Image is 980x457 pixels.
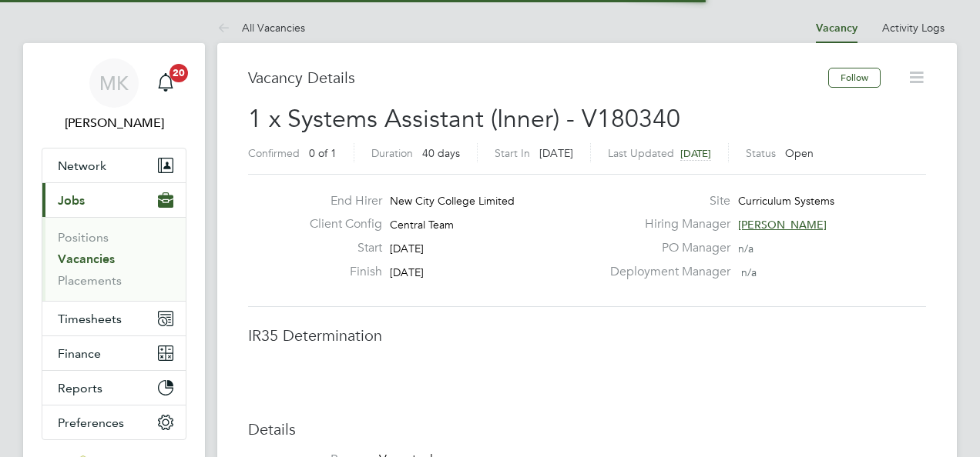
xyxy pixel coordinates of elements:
[297,240,382,256] label: Start
[248,104,680,134] span: 1 x Systems Assistant (Inner) - V180340
[785,146,814,160] span: Open
[601,264,730,280] label: Deployment Manager
[99,73,129,93] span: MK
[539,146,573,160] span: [DATE]
[746,146,776,160] label: Status
[816,22,857,35] a: Vacancy
[169,64,188,82] span: 20
[58,415,124,430] span: Preferences
[680,147,711,160] span: [DATE]
[601,193,730,209] label: Site
[248,419,926,439] h3: Details
[58,381,102,395] span: Reports
[495,146,530,160] label: Start In
[738,194,834,208] span: Curriculum Systems
[217,21,305,35] a: All Vacancies
[58,273,122,288] a: Placements
[42,371,186,405] button: Reports
[58,312,122,326] span: Timesheets
[42,148,186,182] button: Network
[828,68,881,88] button: Follow
[297,216,382,232] label: Client Config
[390,242,424,255] span: [DATE]
[42,217,186,301] div: Jobs
[601,216,730,232] label: Hiring Manager
[58,230,109,245] a: Positions
[390,218,454,232] span: Central Team
[309,146,337,160] span: 0 of 1
[42,114,186,132] span: Megan Knowles
[58,193,85,208] span: Jobs
[248,325,926,345] h3: IR35 Determination
[297,193,382,209] label: End Hirer
[297,264,382,280] label: Finish
[58,346,101,361] span: Finance
[248,68,828,88] h3: Vacancy Details
[738,242,753,255] span: n/a
[42,336,186,370] button: Finance
[42,302,186,335] button: Timesheets
[58,158,106,173] span: Network
[422,146,460,160] span: 40 days
[882,21,945,35] a: Activity Logs
[42,58,186,132] a: MK[PERSON_NAME]
[601,240,730,256] label: PO Manager
[248,146,300,160] label: Confirmed
[738,218,827,232] span: [PERSON_NAME]
[390,194,515,208] span: New City College Limited
[371,146,413,160] label: Duration
[42,405,186,439] button: Preferences
[150,58,181,108] a: 20
[58,252,115,266] a: Vacancies
[608,146,674,160] label: Last Updated
[741,265,757,279] span: n/a
[42,183,186,217] button: Jobs
[390,265,424,279] span: [DATE]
